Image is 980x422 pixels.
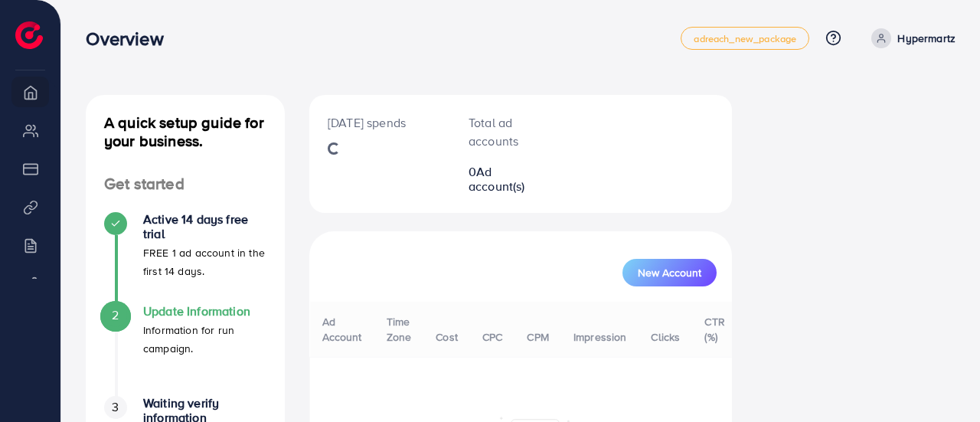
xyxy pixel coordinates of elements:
[112,306,119,324] span: 2
[865,28,955,48] a: Hypermartz
[86,212,285,304] li: Active 14 days free trial
[143,304,266,319] h4: Update Information
[897,29,955,47] p: Hypermartz
[694,34,796,44] span: adreach_new_package
[638,267,701,278] span: New Account
[469,165,537,194] h2: 0
[681,27,809,50] a: adreach_new_package
[328,113,432,132] p: [DATE] spends
[143,212,266,241] h4: Active 14 days free trial
[112,398,119,416] span: 3
[86,113,285,150] h4: A quick setup guide for your business.
[86,304,285,396] li: Update Information
[469,113,537,150] p: Total ad accounts
[622,259,717,286] button: New Account
[143,244,266,280] p: FREE 1 ad account in the first 14 days.
[86,175,285,194] h4: Get started
[143,321,266,358] p: Information for run campaign.
[86,28,175,50] h3: Overview
[15,21,43,49] img: logo
[469,163,525,195] span: Ad account(s)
